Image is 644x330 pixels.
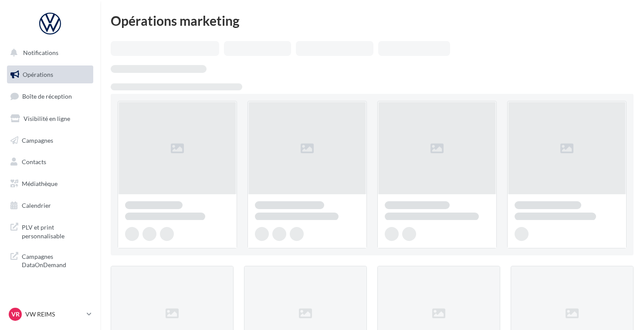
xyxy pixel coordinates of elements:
div: Opérations marketing [111,14,634,27]
a: Campagnes DataOnDemand [5,247,95,273]
span: Calendrier [22,202,51,209]
span: Contacts [22,158,46,165]
span: Notifications [23,49,58,56]
span: VR [11,310,20,319]
span: Campagnes [22,136,53,144]
a: Calendrier [5,196,95,215]
p: VW REIMS [25,310,83,319]
a: Campagnes [5,131,95,150]
button: Notifications [5,44,92,62]
span: Opérations [23,71,53,78]
a: Contacts [5,153,95,171]
a: VR VW REIMS [7,306,93,323]
a: Médiathèque [5,175,95,193]
span: Médiathèque [22,180,58,187]
a: PLV et print personnalisable [5,218,95,244]
span: Visibilité en ligne [24,115,70,122]
span: Campagnes DataOnDemand [22,251,90,269]
a: Visibilité en ligne [5,110,95,128]
span: PLV et print personnalisable [22,221,90,240]
a: Opérations [5,65,95,84]
span: Boîte de réception [22,93,72,100]
a: Boîte de réception [5,87,95,106]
